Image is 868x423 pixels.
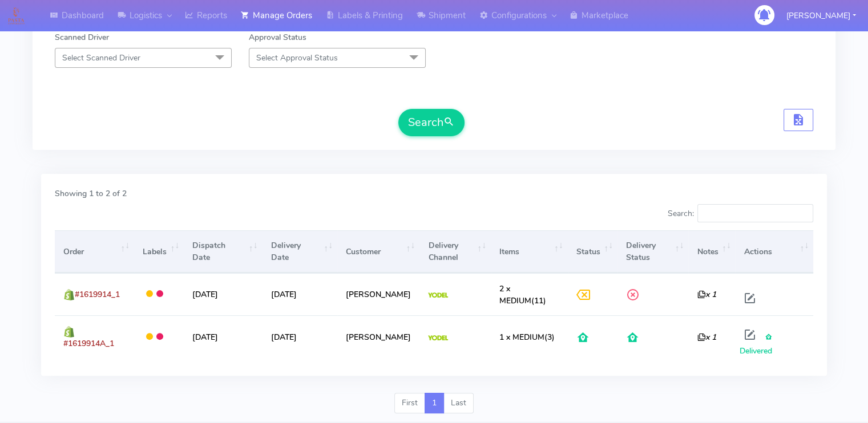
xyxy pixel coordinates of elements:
th: Actions: activate to sort column ascending [736,230,813,273]
th: Labels: activate to sort column ascending [134,230,184,273]
i: x 1 [697,332,716,343]
th: Notes: activate to sort column ascending [688,230,735,273]
td: [DATE] [262,315,337,359]
span: 1 x MEDIUM [499,332,544,343]
button: [PERSON_NAME] [778,4,865,27]
label: Approval Status [249,31,306,43]
th: Status: activate to sort column ascending [568,230,617,273]
label: Search: [667,204,813,222]
span: Select Scanned Driver [62,52,140,63]
a: 1 [425,393,444,413]
th: Dispatch Date: activate to sort column ascending [184,230,262,273]
img: Yodel [428,292,448,298]
span: #1619914_1 [75,289,120,300]
th: Delivery Channel: activate to sort column ascending [419,230,491,273]
th: Delivery Status: activate to sort column ascending [617,230,689,273]
td: [PERSON_NAME] [337,273,419,315]
img: shopify.png [63,289,75,300]
th: Delivery Date: activate to sort column ascending [262,230,337,273]
button: Search [398,109,465,136]
img: Yodel [428,335,448,341]
th: Items: activate to sort column ascending [491,230,568,273]
th: Customer: activate to sort column ascending [337,230,419,273]
label: Scanned Driver [55,31,109,43]
td: [PERSON_NAME] [337,315,419,359]
span: (11) [499,283,546,306]
i: x 1 [697,289,716,300]
img: shopify.png [63,326,75,337]
input: Search: [697,204,813,222]
th: Order: activate to sort column ascending [55,230,134,273]
td: [DATE] [184,273,262,315]
td: [DATE] [184,315,262,359]
td: [DATE] [262,273,337,315]
span: (3) [499,332,555,343]
span: 2 x MEDIUM [499,283,531,306]
label: Showing 1 to 2 of 2 [55,188,127,200]
span: #1619914A_1 [63,338,114,349]
span: Select Approval Status [256,52,338,63]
